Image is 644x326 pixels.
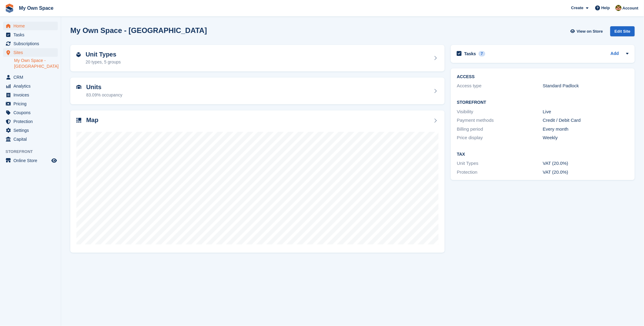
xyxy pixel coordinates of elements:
a: View on Store [570,26,605,36]
a: menu [3,126,58,135]
img: map-icn-33ee37083ee616e46c38cad1a60f524a97daa1e2b2c8c0bc3eb3415660979fc1.svg [76,118,81,123]
div: VAT (20.0%) [543,169,629,176]
h2: Storefront [457,100,629,105]
span: Create [571,5,583,11]
h2: Unit Types [86,51,121,58]
a: menu [3,100,58,108]
a: menu [3,39,58,48]
img: stora-icon-8386f47178a22dfd0bd8f6a31ec36ba5ce8667c1dd55bd0f319d3a0aa187defe.svg [5,4,14,13]
a: menu [3,117,58,126]
div: 7 [479,51,486,56]
span: Capital [13,135,50,143]
h2: My Own Space - [GEOGRAPHIC_DATA] [70,26,207,34]
span: Settings [13,126,50,135]
div: Access type [457,82,543,89]
a: menu [3,48,58,57]
span: Sites [13,48,50,57]
h2: Tax [457,152,629,157]
div: Standard Padlock [543,82,629,89]
div: Edit Site [610,26,635,36]
div: VAT (20.0%) [543,160,629,167]
a: Map [70,110,445,253]
span: Home [13,22,50,30]
h2: ACCESS [457,74,629,79]
div: 83.09% occupancy [86,92,122,98]
span: View on Store [577,28,603,34]
span: Help [602,5,610,11]
h2: Units [86,84,122,91]
div: Protection [457,169,543,176]
div: Unit Types [457,160,543,167]
div: Credit / Debit Card [543,117,629,124]
span: Coupons [13,108,50,117]
a: menu [3,156,58,165]
div: 20 types, 5 groups [86,59,121,65]
a: menu [3,31,58,39]
span: Subscriptions [13,39,50,48]
div: Weekly [543,134,629,141]
span: Pricing [13,100,50,108]
div: Billing period [457,126,543,133]
img: Keely Collin [616,5,622,11]
span: Tasks [13,31,50,39]
div: Price display [457,134,543,141]
span: Invoices [13,91,50,99]
a: Edit Site [610,26,635,39]
a: Unit Types 20 types, 5 groups [70,45,445,72]
div: Payment methods [457,117,543,124]
a: Add [611,50,619,57]
span: Storefront [6,149,61,155]
h2: Map [86,117,98,124]
img: unit-icn-7be61d7bf1b0ce9d3e12c5938cc71ed9869f7b940bace4675aadf7bd6d80202e.svg [76,85,81,89]
div: Every month [543,126,629,133]
div: Visibility [457,108,543,115]
a: Units 83.09% occupancy [70,78,445,104]
a: menu [3,91,58,99]
a: menu [3,108,58,117]
span: Account [623,5,638,11]
a: menu [3,22,58,30]
h2: Tasks [464,51,476,56]
a: menu [3,73,58,81]
a: Preview store [50,157,58,164]
a: menu [3,135,58,143]
a: menu [3,82,58,90]
span: CRM [13,73,50,81]
span: Protection [13,117,50,126]
div: Live [543,108,629,115]
span: Analytics [13,82,50,90]
span: Online Store [13,156,50,165]
img: unit-type-icn-2b2737a686de81e16bb02015468b77c625bbabd49415b5ef34ead5e3b44a266d.svg [76,52,81,57]
a: My Own Space - [GEOGRAPHIC_DATA] [14,58,58,69]
a: My Own Space [17,3,56,13]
